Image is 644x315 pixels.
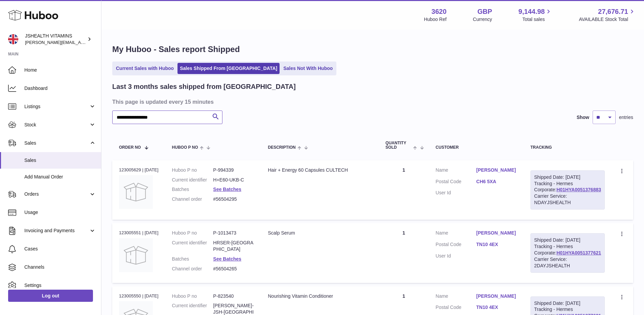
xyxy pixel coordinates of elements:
a: [PERSON_NAME] [476,293,517,299]
dt: Batches [172,256,213,262]
span: Settings [24,282,96,289]
td: 1 [379,223,429,283]
a: Log out [8,290,93,302]
a: CH6 5XA [476,178,517,185]
a: Current Sales with Huboo [114,63,176,74]
span: Usage [24,209,96,216]
td: 1 [379,160,429,220]
div: Tracking - Hermes Corporate: [530,170,605,210]
div: Shipped Date: [DATE] [534,300,601,307]
span: Sales [24,140,89,146]
a: Sales Shipped From [GEOGRAPHIC_DATA] [177,63,280,74]
strong: 3620 [431,7,447,16]
a: See Batches [213,187,241,192]
div: 123005551 | [DATE] [119,230,159,236]
div: Currency [473,16,492,23]
a: [PERSON_NAME] [476,230,517,236]
a: 9,144.98 Total sales [519,7,553,23]
dt: Batches [172,186,213,193]
span: 9,144.98 [519,7,545,16]
h3: This page is updated every 15 minutes [112,98,631,105]
a: See Batches [213,256,241,262]
span: Home [24,67,96,73]
dd: P-823540 [213,293,255,299]
h2: Last 3 months sales shipped from [GEOGRAPHIC_DATA] [112,82,296,91]
a: H01HYA0051376883 [556,187,601,192]
dd: #56504265 [213,266,255,272]
dd: P-1013473 [213,230,255,236]
span: entries [619,114,633,121]
div: Shipped Date: [DATE] [534,174,601,180]
dt: Huboo P no [172,167,213,173]
a: H01HYA0051377621 [556,250,601,256]
div: Tracking [530,145,605,150]
img: francesca@jshealthvitamins.com [8,34,18,44]
span: Quantity Sold [385,141,411,150]
dd: #56504295 [213,196,255,202]
a: [PERSON_NAME] [476,167,517,173]
span: Listings [24,103,89,110]
div: 123005550 | [DATE] [119,293,159,299]
a: 27,676.71 AVAILABLE Stock Total [579,7,636,23]
span: Sales [24,157,96,164]
dt: Name [436,293,476,301]
img: no-photo.jpg [119,238,153,272]
div: Customer [436,145,517,150]
dd: HRSER-[GEOGRAPHIC_DATA] [213,240,255,252]
span: Description [268,145,295,150]
a: TN10 4EX [476,304,517,311]
label: Show [577,114,589,121]
dt: Huboo P no [172,230,213,236]
dt: Current identifier [172,177,213,183]
a: TN10 4EX [476,241,517,248]
span: Invoicing and Payments [24,227,89,234]
dt: Postal Code [436,304,476,312]
div: Scalp Serum [268,230,372,236]
span: Order No [119,145,141,150]
dt: Postal Code [436,241,476,249]
h1: My Huboo - Sales report Shipped [112,44,633,55]
span: Dashboard [24,85,96,92]
dt: Name [436,167,476,175]
span: [PERSON_NAME][EMAIL_ADDRESS][DOMAIN_NAME] [25,40,136,45]
div: Nourishing Vitamin Conditioner [268,293,372,299]
div: Hair + Energy 60 Capsules CULTECH [268,167,372,173]
a: Sales Not With Huboo [281,63,335,74]
span: Add Manual Order [24,174,96,180]
div: Carrier Service: 2DAYJSHEALTH [534,256,601,269]
dt: Postal Code [436,178,476,187]
strong: GBP [477,7,492,16]
dt: Channel order [172,196,213,202]
dt: User Id [436,190,476,196]
div: Shipped Date: [DATE] [534,237,601,243]
span: Cases [24,246,96,252]
span: Huboo P no [172,145,198,150]
span: Total sales [522,16,552,23]
dt: Channel order [172,266,213,272]
div: Huboo Ref [424,16,447,23]
dt: Current identifier [172,240,213,252]
div: 123005629 | [DATE] [119,167,159,173]
span: Orders [24,191,89,197]
div: JSHEALTH VITAMINS [25,33,86,46]
span: AVAILABLE Stock Total [579,16,636,23]
span: 27,676.71 [598,7,628,16]
dd: P-994339 [213,167,255,173]
dt: Name [436,230,476,238]
div: Carrier Service: NDAYJSHEALTH [534,193,601,206]
dt: User Id [436,253,476,259]
div: Tracking - Hermes Corporate: [530,233,605,272]
span: Stock [24,122,89,128]
span: Channels [24,264,96,270]
img: no-photo.jpg [119,175,153,209]
dd: H+E60-UKB-C [213,177,255,183]
dt: Huboo P no [172,293,213,299]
